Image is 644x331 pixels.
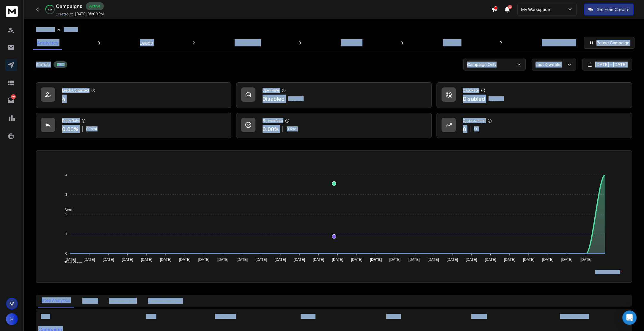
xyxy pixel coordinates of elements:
[463,95,485,103] p: Disabled
[136,36,157,50] a: Leads
[179,258,190,262] tspan: [DATE]
[60,261,84,265] span: Total Opens
[436,82,632,108] a: Click RateDisabledKnow More
[521,7,552,12] p: My Workspace
[65,212,67,216] tspan: 2
[443,39,461,46] p: Options
[542,39,575,46] p: Subsequences
[463,118,485,123] p: Opportunities
[236,113,432,138] a: Bounce Rate0.00%0 Total
[427,258,439,262] tspan: [DATE]
[160,258,171,262] tspan: [DATE]
[65,252,67,255] tspan: 0
[255,258,267,262] tspan: [DATE]
[36,27,54,32] button: Campaign
[489,96,503,101] p: Know More
[463,125,466,133] p: 0
[217,258,228,262] tspan: [DATE]
[64,27,78,32] p: CC-07A
[36,62,50,68] p: Status:
[288,96,303,101] p: Know More
[236,258,248,262] tspan: [DATE]
[236,82,432,108] a: Open RateDisabledKnow More
[6,313,18,325] button: H
[37,39,59,46] p: Analytics
[33,36,62,50] a: Analytics
[351,258,362,262] tspan: [DATE]
[535,62,564,68] p: Last 4 weeks
[517,309,632,324] th: OPPORTUNITIES
[294,258,305,262] tspan: [DATE]
[122,309,180,324] th: SENT
[263,125,279,133] p: 0.00 %
[463,88,479,93] p: Click Rate
[439,36,464,50] a: Options
[580,258,591,262] tspan: [DATE]
[584,4,634,15] button: Get Free Credits
[485,258,496,262] tspan: [DATE]
[84,258,95,262] tspan: [DATE]
[60,208,72,212] span: Sent
[408,258,420,262] tspan: [DATE]
[332,258,343,262] tspan: [DATE]
[622,310,637,325] div: Open Intercom Messenger
[62,88,89,93] p: Leads Contacted
[5,94,17,106] a: 40
[180,309,270,324] th: TO BE SENT
[263,118,283,123] p: Bounce Rate
[370,258,382,262] tspan: [DATE]
[48,8,52,11] p: 36 %
[474,127,478,131] p: $ 0
[65,193,67,196] tspan: 3
[36,309,122,324] th: STEP
[596,7,629,12] p: Get Free Credits
[56,3,82,10] h1: Campaigns
[523,258,534,262] tspan: [DATE]
[103,258,114,262] tspan: [DATE]
[54,61,67,68] div: Active
[341,39,362,46] p: Schedule
[62,95,65,103] p: 4
[235,39,260,46] p: Sequences
[436,113,632,138] a: Opportunities0$0
[538,36,579,50] a: Subsequences
[270,309,345,324] th: OPENED
[584,37,634,49] button: Pause Campaign
[198,258,209,262] tspan: [DATE]
[11,94,16,99] p: 40
[38,294,74,308] button: Step Analytics
[582,59,632,70] button: [DATE] - [DATE]
[106,294,139,307] button: Link Analytics
[337,36,365,50] a: Schedule
[231,36,263,50] a: Sequences
[36,82,231,108] a: Leads Contacted4
[36,113,231,138] a: Reply Rate0.00%0 Total
[504,258,515,262] tspan: [DATE]
[287,127,297,131] p: 0 Total
[62,125,78,133] p: 0.00 %
[263,88,279,93] p: Open Rate
[542,258,553,262] tspan: [DATE]
[313,258,324,262] tspan: [DATE]
[140,39,153,46] p: Leads
[122,258,133,262] tspan: [DATE]
[65,232,67,236] tspan: 1
[56,12,74,17] p: Created At:
[508,5,512,9] span: 50
[45,270,622,274] p: x-axis : Date(UTC)
[345,309,441,324] th: REPLIED
[274,258,286,262] tspan: [DATE]
[79,294,101,307] button: Activity
[447,258,458,262] tspan: [DATE]
[466,258,477,262] tspan: [DATE]
[75,12,104,16] p: [DATE] 08:09 PM
[389,258,400,262] tspan: [DATE]
[561,258,572,262] tspan: [DATE]
[64,258,76,262] tspan: [DATE]
[467,62,499,68] p: Campaign Only
[65,173,67,177] tspan: 4
[86,2,104,10] div: Active
[144,294,186,307] button: Bounce Analytics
